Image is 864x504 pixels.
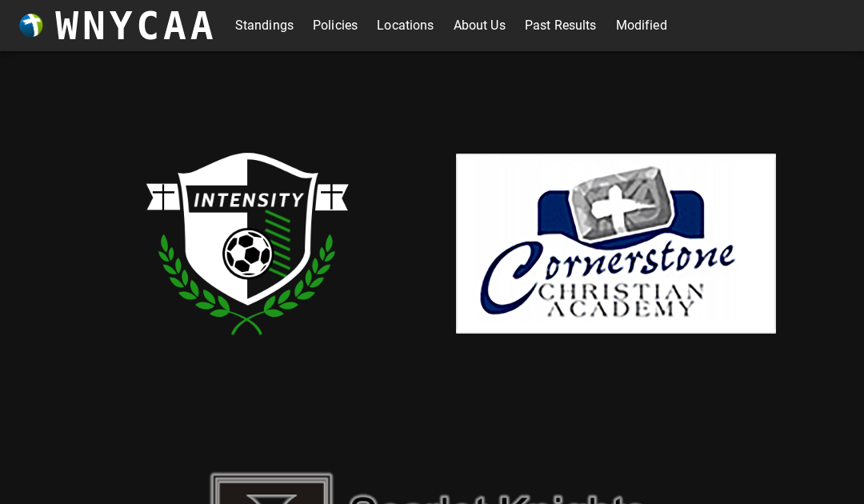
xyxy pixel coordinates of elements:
img: cornerstone.png [456,154,776,334]
img: wnycaaBall.png [19,14,43,38]
a: Modified [616,13,667,38]
a: Policies [313,13,358,38]
a: Locations [377,13,434,38]
h3: WNYCAA [55,3,217,48]
a: Past Results [525,13,597,38]
a: About Us [454,13,506,38]
img: intensity.png [88,83,408,403]
a: Standings [235,13,294,38]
